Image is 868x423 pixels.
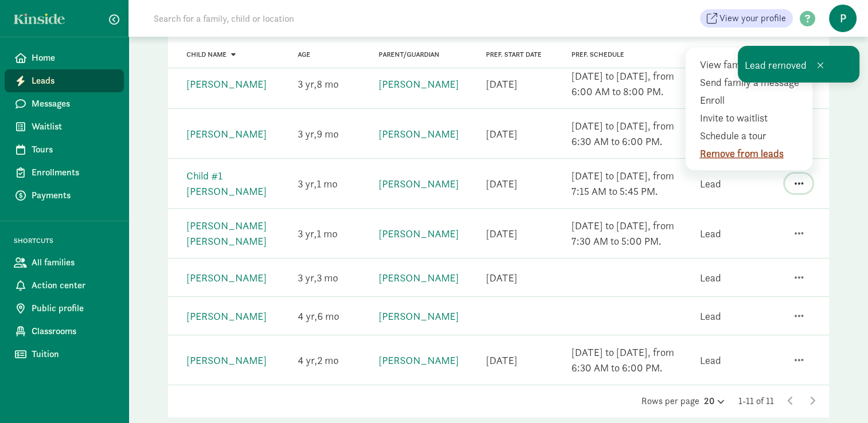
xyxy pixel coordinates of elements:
span: View your profile [719,11,786,25]
div: Lead removed [738,46,859,83]
span: All families [32,256,115,269]
iframe: Chat Widget [811,368,868,423]
div: Lead [699,352,721,368]
a: Enrollments [5,161,124,184]
div: Lead [699,270,721,285]
a: Child #1 [PERSON_NAME] [186,169,267,198]
div: Lead [699,226,721,241]
a: [PERSON_NAME] [186,271,267,284]
a: Payments [5,184,124,207]
span: 2 [317,354,338,367]
div: [DATE] [485,270,517,285]
a: [PERSON_NAME] [186,310,267,323]
div: [DATE] to [DATE], from 7:15 AM to 5:45 PM. [571,168,686,199]
span: Tuition [32,347,115,361]
a: [PERSON_NAME] [379,177,459,190]
a: Messages [5,92,124,115]
a: Parent/Guardian [379,50,439,58]
div: Schedule a tour [699,128,804,143]
span: 1 [317,177,337,190]
a: Tuition [5,343,124,366]
a: Waitlist [5,115,124,138]
div: View family details [699,57,804,72]
div: [DATE] to [DATE], from 7:30 AM to 5:00 PM. [571,218,686,249]
a: Action center [5,274,124,297]
span: Enrollments [32,166,115,179]
div: [DATE] [485,226,517,241]
span: Waitlist [32,120,115,134]
a: [PERSON_NAME] [379,354,459,367]
div: Enroll [699,92,804,108]
div: Remove from leads [699,146,804,161]
span: 3 [298,77,317,91]
div: [DATE] to [DATE], from 6:30 AM to 6:00 PM. [571,344,686,375]
div: Lead [699,176,721,191]
div: [DATE] [485,176,517,191]
span: 1 [317,227,337,240]
a: Public profile [5,297,124,320]
div: [DATE] [485,126,517,142]
div: Invite to waitlist [699,110,804,126]
span: Child name [186,50,227,58]
a: Tours [5,138,124,161]
span: 6 [317,310,339,323]
span: Messages [32,97,115,111]
span: 3 [298,177,317,190]
span: 4 [298,354,317,367]
span: 3 [317,271,338,284]
a: View your profile [700,9,793,28]
a: [PERSON_NAME] [186,354,267,367]
div: Rows per page 1-11 of 11 [168,394,829,408]
a: [PERSON_NAME] [379,271,459,284]
a: Home [5,46,124,69]
div: [DATE] [485,76,517,92]
a: Classrooms [5,320,124,343]
span: Tours [32,143,115,156]
a: [PERSON_NAME] [186,77,267,91]
a: [PERSON_NAME] [379,127,459,140]
a: Child name [186,50,236,58]
div: [DATE] to [DATE], from 6:00 AM to 8:00 PM. [571,68,686,99]
span: 9 [317,127,338,140]
span: Payments [32,189,115,202]
a: Leads [5,69,124,92]
a: [PERSON_NAME] [186,127,267,140]
span: 3 [298,127,317,140]
span: Public profile [32,301,115,315]
div: Send family a message [699,75,804,90]
span: Pref. Start Date [485,50,541,58]
a: [PERSON_NAME] [379,77,459,91]
span: Action center [32,279,115,292]
a: [PERSON_NAME] [379,310,459,323]
span: Home [32,51,115,65]
a: [PERSON_NAME] [PERSON_NAME] [186,219,267,248]
div: Lead [699,308,721,324]
span: Classrooms [32,324,115,338]
input: Search for a family, child or location [147,7,469,30]
span: Leads [32,74,115,88]
div: [DATE] [485,352,517,368]
span: 4 [298,310,317,323]
span: P [829,5,857,32]
div: 20 [704,394,725,408]
span: 3 [298,271,317,284]
span: 3 [298,227,317,240]
span: Pref. Schedule [571,50,624,58]
a: [PERSON_NAME] [379,227,459,240]
div: [DATE] to [DATE], from 6:30 AM to 6:00 PM. [571,118,686,149]
a: All families [5,251,124,274]
span: 8 [317,77,338,91]
a: Age [298,50,310,58]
